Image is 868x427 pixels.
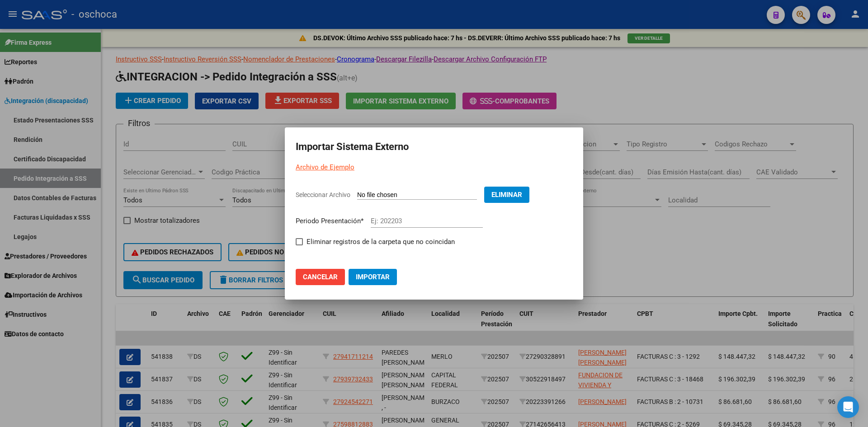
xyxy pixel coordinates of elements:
[356,273,390,281] span: Importar
[349,269,397,285] button: Importar
[303,273,338,281] span: Cancelar
[296,217,363,225] span: Periodo Presentación
[296,191,350,198] span: Seleccionar Archivo
[491,191,522,199] span: Eliminar
[837,396,859,418] div: Open Intercom Messenger
[296,269,345,285] button: Cancelar
[296,138,572,155] h2: Importar Sistema Externo
[307,236,455,247] span: Eliminar registros de la carpeta que no coincidan
[296,163,354,171] a: Archivo de Ejemplo
[484,187,529,203] button: Eliminar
